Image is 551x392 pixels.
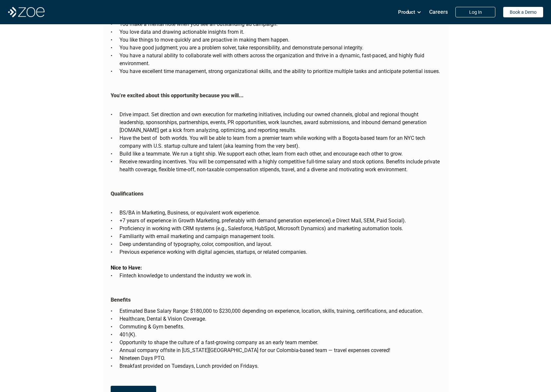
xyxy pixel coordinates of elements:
[119,339,441,346] p: Opportunity to shape the culture of a fast-growing company as an early team member.
[119,248,441,256] p: Previous experience working with digital agencies, startups, or related companies.
[119,28,441,36] p: You love data and drawing actionable insights from it.
[119,346,441,354] p: Annual company offsite in [US_STATE][GEOGRAPHIC_DATA] for our Colombia-based team — travel expens...
[398,7,415,17] p: Product
[119,240,441,248] p: Deep understanding of typography, color, composition, and layout.
[119,225,441,233] p: Proficiency in working with CRM systems (e.g., Salesforce, HubSpot, Microsoft Dynamics) and marke...
[503,7,543,17] a: Book a Demo
[111,297,131,303] strong: Benefits
[119,158,441,174] p: Receive rewarding incentives. You will be compensated with a highly competitive full-time salary ...
[119,354,441,362] p: Nineteen Days PTO.
[119,307,441,315] p: Estimated Base Salary Range: $180,000 to $230,000 depending on experience, location, skills, trai...
[469,9,482,15] p: Log In
[119,20,441,28] p: You make a mental note when you see an outstanding ad campaign.
[119,331,441,339] p: 401(K).
[119,52,441,67] p: You have a natural ability to collaborate well with others across the organization and thrive in ...
[119,209,441,217] p: BS/BA in Marketing, Business, or equivalent work experience.
[111,191,143,197] strong: Qualifications
[119,362,441,370] p: Breakfast provided on Tuesdays, Lunch provided on Fridays.
[119,272,441,280] p: Fintech knowledge to understand the industry we work in.
[111,265,142,271] strong: Nice to Have:
[119,111,441,134] p: Drive impact. Set direction and own execution for marketing initiatives, including our owned chan...
[119,315,441,323] p: Healthcare, Dental & Vision Coverage.
[119,36,441,44] p: You like things to move quickly and are proactive in making them happen.
[119,134,441,150] p: Have the best of both worlds. You will be able to learn from a premier team while working with a ...
[510,9,537,15] p: Book a Demo
[119,233,441,240] p: Familiarity with email marketing and campaign management tools.
[111,92,244,99] strong: You’re excited about this opportunity because you will...
[119,217,441,225] p: +7 years of experience in Growth Marketing, preferably with demand generation experience(i.e Dire...
[119,150,441,158] p: Build like a teammate. We run a tight ship. We support each other, learn from each other, and enc...
[455,7,495,17] a: Log In
[119,44,441,52] p: You have good judgment; you are a problem solver, take responsibility, and demonstrate personal i...
[119,67,441,75] p: You have excellent time management, strong organizational skills, and the ability to prioritize m...
[119,323,441,331] p: Commuting & Gym benefits.
[429,9,448,15] p: Careers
